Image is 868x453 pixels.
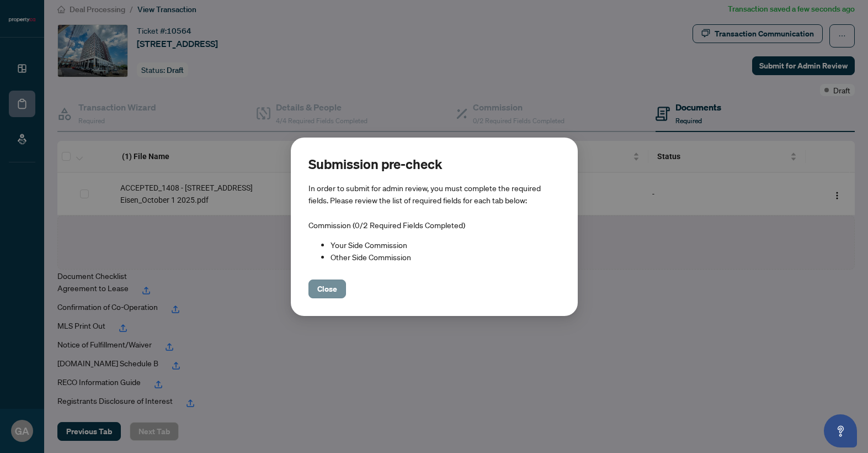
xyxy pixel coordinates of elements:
h5: In order to submit for admin review, you must complete the required fields. Please review the lis... [308,182,560,206]
li: Your Side Commission [331,239,560,251]
span: Commission (0/2 Required Fields Completed) [308,220,465,230]
li: Other Side Commission [331,251,560,263]
span: Close [317,280,337,298]
button: Open asap [824,414,857,447]
button: Close [308,280,346,298]
h2: Submission pre-check [308,155,560,173]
